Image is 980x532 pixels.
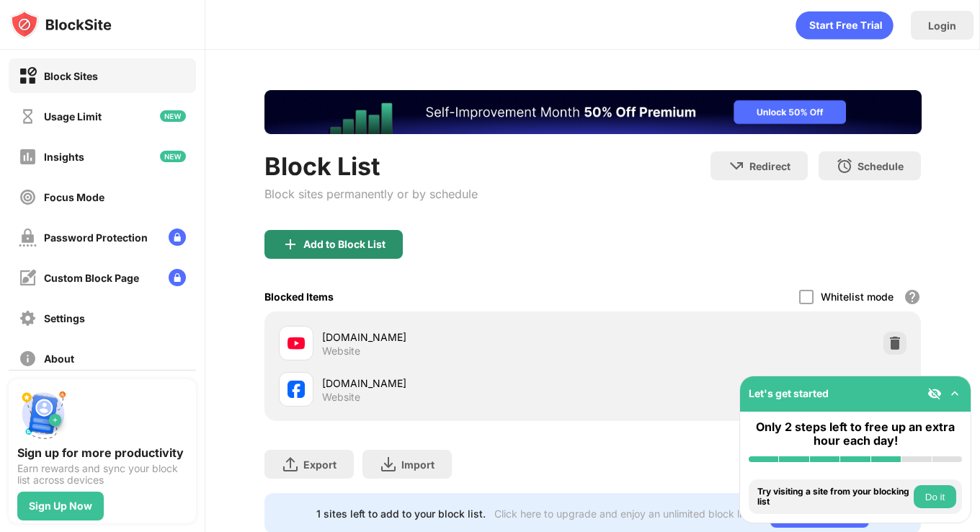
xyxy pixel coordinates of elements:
[264,187,478,201] div: Block sites permanently or by schedule
[19,309,37,327] img: settings-off.svg
[19,67,37,85] img: block-on.svg
[928,19,956,32] div: Login
[19,148,37,166] img: insights-off.svg
[322,345,360,358] div: Website
[169,229,186,246] img: lock-menu.svg
[17,445,187,460] div: Sign up for more productivity
[494,507,753,520] div: Click here to upgrade and enjoy an unlimited block list.
[288,334,305,352] img: favicons
[44,272,139,284] div: Custom Block Page
[160,110,186,122] img: new-icon.svg
[19,107,37,125] img: time-usage-off.svg
[821,291,894,303] div: Whitelist mode
[264,151,478,181] div: Block List
[160,151,186,162] img: new-icon.svg
[44,191,104,203] div: Focus Mode
[44,70,98,82] div: Block Sites
[288,381,305,398] img: favicons
[19,229,37,247] img: password-protection-off.svg
[757,487,910,507] div: Try visiting a site from your blocking list
[927,386,942,401] img: eye-not-visible.svg
[948,386,962,401] img: omni-setup-toggle.svg
[303,458,337,471] div: Export
[322,329,593,345] div: [DOMAIN_NAME]
[303,239,386,250] div: Add to Block List
[29,500,92,512] div: Sign Up Now
[316,507,486,520] div: 1 sites left to add to your block list.
[44,110,102,123] div: Usage Limit
[19,188,37,206] img: focus-off.svg
[17,388,69,440] img: push-signup.svg
[10,10,112,39] img: logo-blocksite.svg
[796,11,894,40] div: animation
[857,160,904,172] div: Schedule
[749,387,829,399] div: Let's get started
[322,391,360,404] div: Website
[264,291,334,303] div: Blocked Items
[44,231,148,244] div: Password Protection
[19,350,37,368] img: about-off.svg
[264,90,922,134] iframe: Banner
[749,160,790,172] div: Redirect
[322,376,593,391] div: [DOMAIN_NAME]
[17,463,187,486] div: Earn rewards and sync your block list across devices
[44,353,74,365] div: About
[169,269,186,286] img: lock-menu.svg
[749,420,962,448] div: Only 2 steps left to free up an extra hour each day!
[401,458,435,471] div: Import
[19,269,37,287] img: customize-block-page-off.svg
[914,485,956,508] button: Do it
[44,151,84,163] div: Insights
[44,312,85,324] div: Settings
